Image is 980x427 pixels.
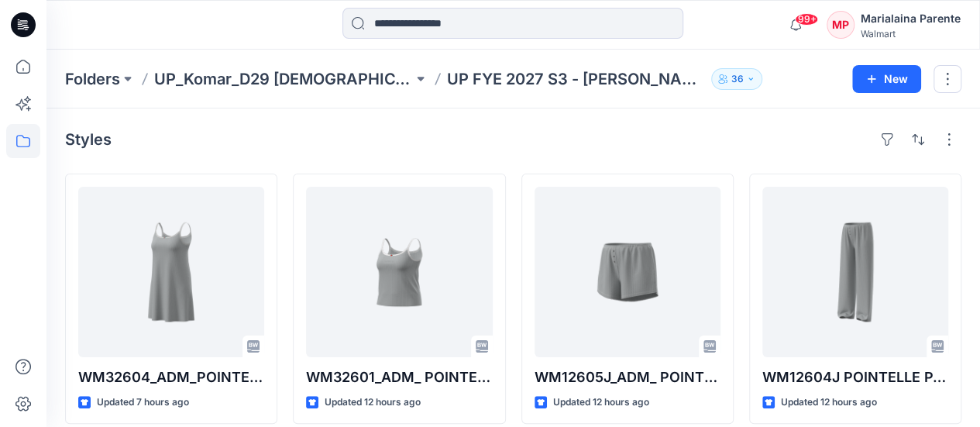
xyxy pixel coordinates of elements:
[553,394,649,411] p: Updated 12 hours ago
[325,394,421,411] p: Updated 12 hours ago
[447,68,706,90] p: UP FYE 2027 S3 - [PERSON_NAME] D29 [DEMOGRAPHIC_DATA] Sleepwear
[97,394,189,411] p: Updated 7 hours ago
[65,68,120,90] a: Folders
[762,187,948,357] a: WM12604J POINTELLE PANT-FAUX FLY & BUTTONS + PICOT
[154,68,413,90] a: UP_Komar_D29 [DEMOGRAPHIC_DATA] Sleep
[762,367,948,388] p: WM12604J POINTELLE PANT-FAUX FLY & BUTTONS + PICOT
[711,68,762,90] button: 36
[861,28,961,40] div: Walmart
[827,11,854,39] div: MP
[781,394,877,411] p: Updated 12 hours ago
[306,187,492,357] a: WM32601_ADM_ POINTELLE TANK
[78,367,264,388] p: WM32604_ADM_POINTELLE SHORT CHEMISE
[795,13,818,26] span: 99+
[306,367,492,388] p: WM32601_ADM_ POINTELLE TANK
[78,187,264,357] a: WM32604_ADM_POINTELLE SHORT CHEMISE
[861,9,961,28] div: Marialaina Parente
[535,187,720,357] a: WM12605J_ADM_ POINTELLE SHORT
[852,65,921,93] button: New
[65,130,112,149] h4: Styles
[731,71,743,88] p: 36
[535,367,720,388] p: WM12605J_ADM_ POINTELLE SHORT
